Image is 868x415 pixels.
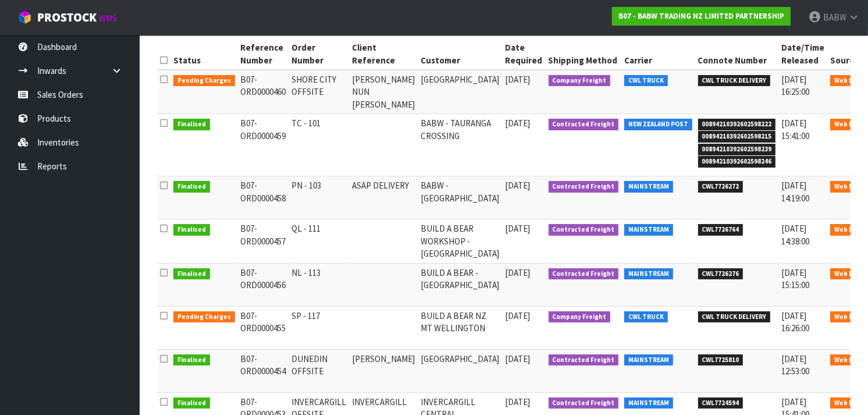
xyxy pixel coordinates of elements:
span: Company Freight [549,75,611,87]
span: Finalised [173,268,210,280]
td: PN - 103 [289,176,350,219]
td: BUILD A BEAR WORKSHOP - [GEOGRAPHIC_DATA] [418,219,503,263]
th: Reference Number [238,38,289,70]
td: B07-ORD0000456 [238,263,289,306]
td: DUNEDIN OFFSITE [289,349,350,392]
td: QL - 111 [289,219,350,263]
td: B07-ORD0000459 [238,114,289,176]
th: Carrier [621,38,695,70]
span: Contracted Freight [549,354,619,366]
th: Connote Number [695,38,779,70]
td: BABW - TAURANGA CROSSING [418,114,503,176]
span: [DATE] [506,267,531,278]
span: MAINSTREAM [624,354,673,366]
td: [GEOGRAPHIC_DATA] [418,349,503,392]
th: Status [170,38,238,70]
span: Contracted Freight [549,181,619,193]
span: [DATE] 12:53:00 [781,353,809,377]
th: Date Required [503,38,546,70]
span: Finalised [173,224,210,236]
span: Contracted Freight [549,268,619,280]
span: NEW ZEALAND POST [624,119,692,130]
span: MAINSTREAM [624,181,673,193]
td: SHORE CITY OFFSITE [289,70,350,114]
td: BUILD A BEAR NZ MT WELLINGTON [418,306,503,349]
td: B07-ORD0000457 [238,219,289,263]
span: Company Freight [549,311,611,323]
span: Finalised [173,398,210,409]
span: Finalised [173,354,210,366]
span: [DATE] [506,353,531,364]
span: 00894210392602598215 [698,131,776,143]
strong: B07 - BABW TRADING NZ LIMITED PARTNERSHIP [618,11,784,21]
span: [DATE] 15:41:00 [781,118,809,141]
th: Order Number [289,38,350,70]
span: CWL TRUCK [624,311,668,323]
span: CWL7724594 [698,398,744,409]
span: CWL TRUCK DELIVERY [698,311,771,323]
span: CWL TRUCK DELIVERY [698,75,771,87]
th: Shipping Method [546,38,622,70]
span: CWL7726764 [698,224,744,236]
span: MAINSTREAM [624,398,673,409]
span: [DATE] [506,180,531,191]
span: Finalised [173,181,210,193]
th: Customer [418,38,503,70]
span: CWL7725810 [698,354,744,366]
span: Pending Charges [173,75,235,87]
span: [DATE] [506,310,531,321]
span: CWL7726276 [698,268,744,280]
td: BUILD A BEAR - [GEOGRAPHIC_DATA] [418,263,503,306]
span: [DATE] [506,223,531,234]
span: MAINSTREAM [624,268,673,280]
span: [DATE] [506,396,531,407]
th: Date/Time Released [778,38,827,70]
td: ASAP DELIVERY [350,176,418,219]
span: Contracted Freight [549,119,619,130]
td: B07-ORD0000458 [238,176,289,219]
img: cube-alt.png [17,10,32,24]
td: [PERSON_NAME] [350,349,418,392]
td: B07-ORD0000460 [238,70,289,114]
span: ProStock [37,10,97,25]
span: [DATE] [506,118,531,129]
span: [DATE] 16:26:00 [781,310,809,334]
span: 00894210392602598222 [698,119,776,130]
span: CWL7726272 [698,181,744,193]
td: NL - 113 [289,263,350,306]
span: Pending Charges [173,311,235,323]
span: Finalised [173,119,210,130]
span: [DATE] 14:19:00 [781,180,809,203]
span: BABW [823,12,846,23]
span: [DATE] 16:25:00 [781,74,809,97]
td: [GEOGRAPHIC_DATA] [418,70,503,114]
td: TC - 101 [289,114,350,176]
span: Contracted Freight [549,398,619,409]
span: [DATE] 14:38:00 [781,223,809,246]
td: SP - 117 [289,306,350,349]
span: 00894210392602598246 [698,156,776,168]
span: Contracted Freight [549,224,619,236]
span: 00894210392602598239 [698,144,776,155]
td: [PERSON_NAME] NUN [PERSON_NAME] [350,70,418,114]
span: [DATE] [506,74,531,85]
span: CWL TRUCK [624,75,668,87]
span: MAINSTREAM [624,224,673,236]
td: B07-ORD0000454 [238,349,289,392]
th: Client Reference [350,38,418,70]
td: B07-ORD0000455 [238,306,289,349]
td: BABW - [GEOGRAPHIC_DATA] [418,176,503,219]
small: WMS [99,13,117,24]
span: [DATE] 15:15:00 [781,267,809,290]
